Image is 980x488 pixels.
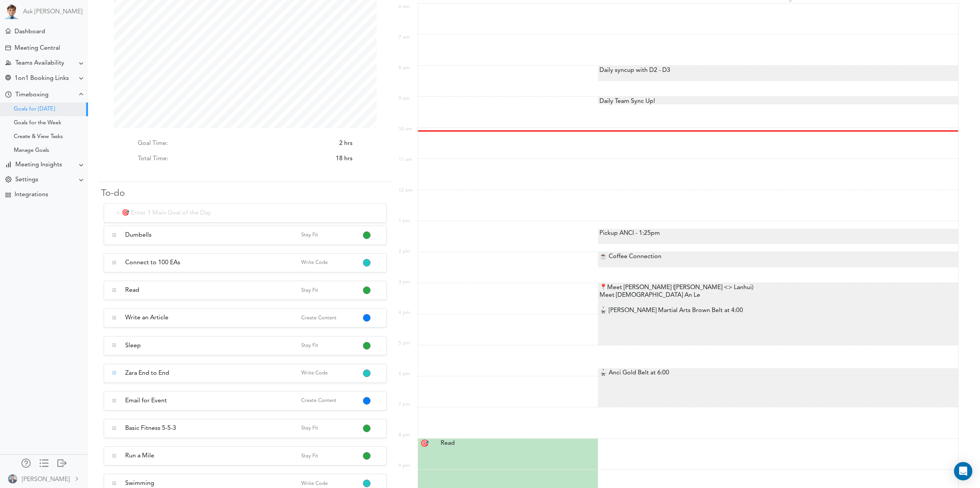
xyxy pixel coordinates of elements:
[399,64,411,95] span: 8 am
[434,3,583,6] div: Assign Goal
[399,309,412,340] span: 4 pm
[301,314,336,322] div: Create Content
[125,286,301,295] span: Read
[399,278,412,309] span: 3 pm
[434,244,583,247] div: Assign Goal
[434,120,583,122] div: Assign Goal
[434,153,583,156] div: Assign Goal
[98,184,196,203] div: To-do
[434,29,583,32] div: Assign Goal
[434,47,583,50] div: Assign Goal
[5,192,11,198] div: TEAMCAL AI Workflow Apps
[14,107,55,111] div: Goals for [DATE]
[434,454,583,457] div: Assign Goal
[301,287,318,294] div: Stay Fit
[434,78,583,81] div: Assign Goal
[57,459,67,466] div: Log out
[434,128,583,130] div: Assign Goal
[434,146,583,148] div: Assign Goal
[434,456,583,459] div: Assign Goal
[434,350,583,353] div: Assign Goal
[434,420,583,423] div: Assign Goal
[434,50,583,52] div: Assign Goal
[434,218,583,221] div: Assign Goal
[434,415,583,418] div: Assign Goal
[301,480,328,488] div: Write Code
[301,342,318,350] div: Stay Fit
[434,482,583,485] div: Assign Goal
[125,258,301,267] span: Connect to 100 EAs
[434,179,583,182] div: Assign Goal
[434,430,583,433] div: Assign Goal
[23,8,82,16] a: Ask [PERSON_NAME]
[434,55,583,58] div: Assign Goal
[14,149,49,153] div: Manage Goals
[434,392,583,394] div: Assign Goal
[399,401,412,431] span: 7 pm
[104,203,387,223] input: + 🎯 Enter 1 Main Goal of the Day
[22,475,70,484] div: [PERSON_NAME]
[434,402,583,405] div: Assign Goal
[434,394,583,397] div: Assign Goal
[434,226,583,229] div: Assign Goal
[15,28,45,36] div: Dashboard
[434,52,583,55] div: Assign Goal
[434,425,583,428] div: Assign Goal
[339,139,353,154] div: 2 hrs
[434,296,583,299] div: Assign Goal
[301,259,328,267] div: Write Code
[434,267,583,270] div: Assign Goal
[434,159,583,161] div: Assign Goal
[434,210,583,213] div: Assign Goal
[399,187,414,217] span: 12 pm
[434,418,583,420] div: Assign Goal
[434,184,583,187] div: Assign Goal
[434,407,583,410] div: Assign Goal
[5,45,11,50] div: Create Meeting
[434,462,583,464] div: Assign Goal
[434,89,583,91] div: Assign Goal
[434,464,583,467] div: Assign Goal
[434,195,583,198] div: Assign Goal
[434,358,583,361] div: Assign Goal
[598,291,700,300] div: Meet Thai An Le(3:15pm - 3:45pm)
[434,205,583,208] div: Assign Goal
[434,215,583,218] div: Assign Goal
[434,37,583,40] div: Assign Goal
[434,132,583,133] div: Assign Goal
[138,139,168,148] p: Goal Time:
[434,436,583,438] div: Assign Goal
[434,234,583,236] div: Assign Goal
[434,459,583,462] div: Assign Goal
[434,428,583,431] div: Assign Goal
[434,24,583,27] div: Assign Goal
[14,135,63,139] div: Create & View Tasks
[399,3,411,34] span: 6 am
[301,452,318,460] div: Stay Fit
[434,229,583,231] div: Assign Goal
[434,213,583,216] div: Assign Goal
[434,14,583,16] div: Assign Goal
[434,57,583,60] div: Assign Goal
[434,221,583,224] div: Assign Goal
[15,60,64,67] div: Teams Availability
[125,231,301,240] span: Dumbells
[598,368,669,377] div: 🥋 Anci Gold Belt at 6:00(5:45pm - 7 pm)
[301,369,328,377] div: Write Code
[125,369,301,378] span: Zara End to End
[434,286,583,288] div: Assign Goal
[434,361,583,363] div: Assign Goal
[434,223,583,226] div: Assign Goal
[434,138,583,141] div: Assign Goal
[954,462,972,480] div: Open Intercom Messenger
[434,485,583,488] div: Assign Goal
[15,45,60,52] div: Meeting Central
[434,366,583,368] div: Assign Goal
[125,396,301,405] span: Email for Event
[434,45,583,47] div: Assign Goal
[434,384,583,387] div: Assign Goal
[434,301,583,304] div: Assign Goal
[434,40,583,42] div: Assign Goal
[434,117,583,120] div: Assign Goal
[434,293,583,296] div: Assign Goal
